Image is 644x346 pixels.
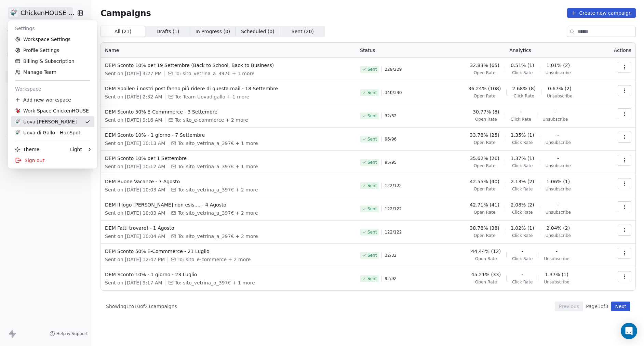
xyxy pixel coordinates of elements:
a: Manage Team [11,67,94,78]
img: website_grey.svg [11,18,16,23]
a: Billing & Subscription [11,56,94,67]
img: tab_keywords_by_traffic_grey.svg [69,40,74,45]
div: Keyword (traffico) [76,40,113,45]
a: Profile Settings [11,45,94,56]
img: 4.jpg [15,130,21,135]
div: Sign out [11,155,94,166]
div: v 4.0.25 [19,11,33,16]
img: 4.jpg [15,119,21,124]
div: Uova [PERSON_NAME] [15,118,77,125]
img: tab_domain_overview_orange.svg [28,40,34,45]
div: Uova di Gallo - HubSpot [15,129,80,136]
div: Workspace [11,83,94,94]
img: Betty2017.jpg [15,108,21,114]
div: Dominio [36,40,52,45]
div: Work Space ChickenHOUSE [15,107,89,114]
a: Workspace Settings [11,34,94,45]
div: Add new workspace [11,94,94,105]
img: logo_orange.svg [11,11,16,16]
div: Settings [11,23,94,34]
div: Dominio: [DOMAIN_NAME] [18,18,77,23]
div: Light [70,146,82,153]
div: Theme [15,146,39,153]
